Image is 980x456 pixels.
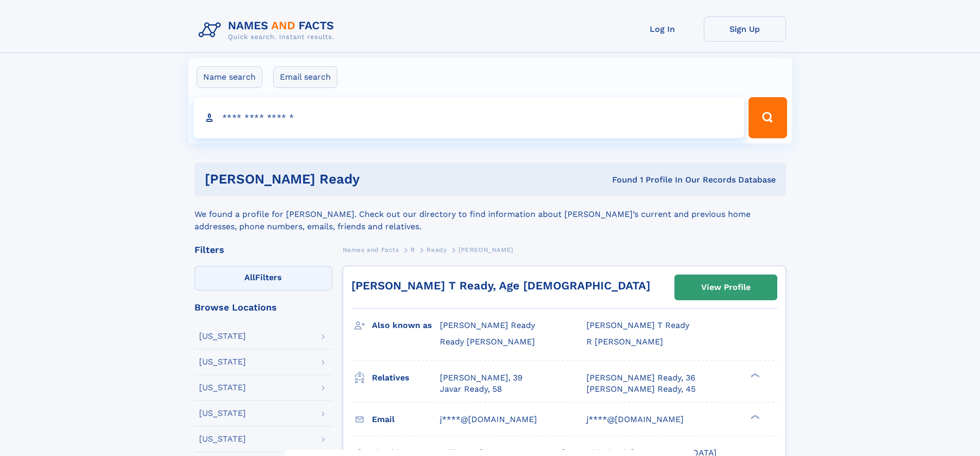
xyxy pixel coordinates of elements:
a: View Profile [675,275,777,300]
div: Browse Locations [194,303,332,312]
span: Ready [426,246,447,253]
a: [PERSON_NAME] Ready, 36 [586,372,696,384]
a: [PERSON_NAME], 39 [440,372,523,384]
a: R [411,243,415,256]
div: [US_STATE] [199,332,246,340]
div: Filters [194,245,332,254]
span: [PERSON_NAME] [458,246,513,253]
a: [PERSON_NAME] Ready, 45 [586,384,696,395]
span: R [PERSON_NAME] [586,337,663,346]
h1: [PERSON_NAME] Ready [205,173,486,186]
div: [US_STATE] [199,384,246,392]
div: View Profile [701,276,751,299]
input: search input [193,97,744,138]
a: Names and Facts [343,243,399,256]
h3: Relatives [372,369,440,387]
span: [PERSON_NAME] Ready [440,320,535,330]
div: ❯ [748,413,760,420]
span: All [244,272,255,282]
a: Log In [621,16,704,42]
a: Ready [426,243,447,256]
img: Logo Names and Facts [194,16,343,44]
div: Found 1 Profile In Our Records Database [486,174,776,186]
div: [US_STATE] [199,409,246,417]
div: [US_STATE] [199,358,246,366]
a: Javar Ready, 58 [440,384,502,395]
h3: Email [372,411,440,428]
label: Email search [273,66,337,88]
span: R [411,246,415,253]
label: Name search [197,66,262,88]
div: [US_STATE] [199,435,246,443]
span: Ready [PERSON_NAME] [440,337,535,346]
a: Sign Up [704,16,786,42]
div: ❯ [748,372,760,378]
button: Search Button [749,97,787,138]
a: [PERSON_NAME] T Ready, Age [DEMOGRAPHIC_DATA] [351,279,650,292]
h3: Also known as [372,317,440,334]
span: [PERSON_NAME] T Ready [586,320,689,330]
label: Filters [194,266,332,290]
div: We found a profile for [PERSON_NAME]. Check out our directory to find information about [PERSON_N... [194,196,786,233]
